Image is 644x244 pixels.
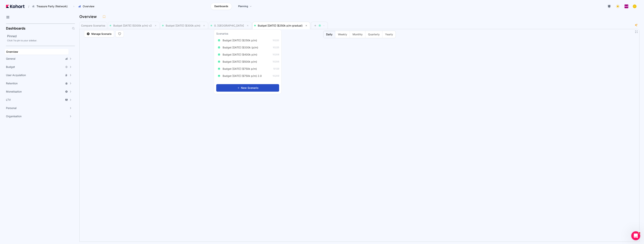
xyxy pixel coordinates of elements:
[216,59,261,65] button: Budget [DATE] ($500k p/m)
[6,27,25,30] h2: Dashboards
[368,33,380,36] span: Quarterly
[216,44,262,50] button: Budget [DATE] ($330k (p/m)
[30,3,72,10] button: Treasure Party (Network)
[6,82,18,85] span: Retention
[273,46,279,49] span: 10225
[113,24,152,27] span: Budget [DATE] ($300k p/m) v2
[210,3,232,10] a: Dashboards
[382,31,396,38] button: Yearly
[216,37,261,43] button: Budget [DATE] ($250k p/m)
[166,24,200,27] span: Budget [DATE] ($300k p/m)
[214,4,228,8] span: Dashboards
[258,24,303,27] span: Budget [DATE] ($250k p/m gradual)
[83,4,94,8] span: Overview
[223,53,257,56] span: Budget [DATE] ($400k p/m)
[6,57,15,61] span: General
[273,74,279,77] span: 10209
[273,53,279,56] span: 10208
[84,30,114,37] a: Manage Scenario
[216,84,279,92] button: New Scenario
[25,4,29,8] span: /
[76,3,98,10] button: Overview
[6,90,22,93] span: Monetisation
[323,31,335,38] button: Daily
[216,32,228,36] h3: Scenarios
[81,24,105,27] span: Compare Scenarios
[273,67,279,70] span: 10129
[625,4,628,8] img: logo_PlayQ_20230721100321046856.png
[335,31,350,38] button: Weekly
[214,24,244,27] span: 0. [GEOGRAPHIC_DATA]
[6,50,18,53] span: Overview
[216,73,265,79] button: Budget [DATE] ($750k p/m) 2.0
[273,60,279,63] span: 10206
[631,231,640,240] iframe: Intercom live chat
[223,67,257,71] span: Budget [DATE] ($750k p/m)
[241,86,258,90] span: New Scenario
[73,5,75,8] span: ›
[6,5,25,8] img: Kohort logo
[79,15,99,19] h3: Overview
[223,60,257,64] span: Budget [DATE] ($500k p/m)
[7,34,75,38] h2: Pinned
[5,49,69,55] a: Overview
[223,46,258,49] span: Budget [DATE] ($330k (p/m)
[273,39,279,42] span: 10220
[234,3,256,10] a: Planning
[635,30,638,33] button: Fullscreen
[238,4,248,8] span: Planning
[6,106,16,110] span: Personal
[338,33,347,36] span: Weekly
[37,4,68,8] span: Treasure Party (Network)
[216,66,261,72] button: Budget [DATE] ($750k p/m)
[216,52,261,58] button: Budget [DATE] ($400k p/m)
[223,74,262,78] span: Budget [DATE] ($750k p/m) 2.0
[6,73,26,77] span: User Acquisition
[223,39,257,42] span: Budget [DATE] ($250k p/m)
[6,114,22,118] span: Organisation
[365,31,382,38] button: Quarterly
[6,98,11,102] span: LTV
[7,39,75,42] div: Click to pin to your sidebar.
[350,31,365,38] button: Monthly
[353,33,363,36] span: Monthly
[385,33,393,36] span: Yearly
[91,32,112,36] span: Manage Scenario
[6,65,15,69] span: Budget
[326,33,332,36] span: Daily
